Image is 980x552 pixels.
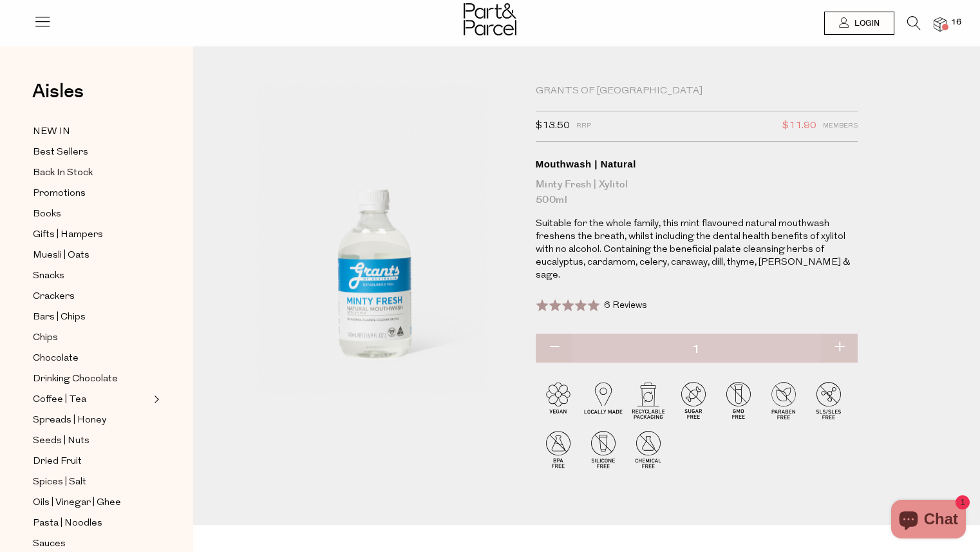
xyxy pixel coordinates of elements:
[33,309,150,325] a: Bars | Chips
[33,186,150,202] a: Promotions
[536,334,858,366] input: QTY Mouthwash | Natural
[33,227,103,243] span: Gifts | Hampers
[536,118,570,135] span: $13.50
[464,3,516,35] img: Part&Parcel
[806,377,851,423] img: P_P-ICONS-Live_Bec_V11_SLS-SLES_Free.svg
[581,426,626,471] img: P_P-ICONS-Live_Bec_V11_Silicone_Free.svg
[716,377,761,423] img: P_P-ICONS-Live_Bec_V11_GMO_Free.svg
[851,18,880,29] span: Login
[32,82,84,114] a: Aisles
[626,377,671,423] img: P_P-ICONS-Live_Bec_V11_Recyclable_Packaging.svg
[33,186,86,202] span: Promotions
[33,330,150,346] a: Chips
[671,377,716,423] img: P_P-ICONS-Live_Bec_V11_Sugar_Free.svg
[33,372,118,387] span: Drinking Chocolate
[33,495,150,511] a: Oils | Vinegar | Ghee
[33,227,150,243] a: Gifts | Hampers
[33,350,150,366] a: Chocolate
[782,118,816,135] span: $11.90
[33,433,150,449] a: Seeds | Nuts
[33,412,150,428] a: Spreads | Honey
[823,118,858,135] span: Members
[33,371,150,387] a: Drinking Chocolate
[33,475,86,490] span: Spices | Salt
[33,413,106,428] span: Spreads | Honey
[33,248,90,263] span: Muesli | Oats
[33,515,150,531] a: Pasta | Noodles
[33,165,150,181] a: Back In Stock
[33,495,121,511] span: Oils | Vinegar | Ghee
[33,124,150,140] a: NEW IN
[536,377,581,423] img: P_P-ICONS-Live_Bec_V11_Vegan.svg
[33,310,86,325] span: Bars | Chips
[536,85,858,98] div: Grants of [GEOGRAPHIC_DATA]
[887,500,970,542] inbox-online-store-chat: Shopify online store chat
[824,12,894,35] a: Login
[33,474,150,490] a: Spices | Salt
[33,453,150,470] a: Dried Fruit
[934,17,947,31] a: 16
[33,166,93,181] span: Back In Stock
[33,269,64,284] span: Snacks
[576,118,591,135] span: RRP
[581,377,626,423] img: P_P-ICONS-Live_Bec_V11_Locally_Made_2.svg
[604,301,647,310] span: 6 Reviews
[33,433,90,449] span: Seeds | Nuts
[33,537,66,552] span: Sauces
[536,218,858,282] p: Suitable for the whole family, this mint flavoured natural mouthwash freshens the breath, whilst ...
[626,426,671,471] img: P_P-ICONS-Live_Bec_V11_Chemical_Free.svg
[151,392,160,407] button: Expand/Collapse Coffee | Tea
[232,85,516,421] img: Mouthwash | Natural
[948,17,965,28] span: 16
[32,77,84,106] span: Aisles
[33,351,79,366] span: Chocolate
[33,144,150,160] a: Best Sellers
[536,426,581,471] img: P_P-ICONS-Live_Bec_V11_BPA_Free.svg
[33,268,150,284] a: Snacks
[33,289,150,305] a: Crackers
[33,247,150,263] a: Muesli | Oats
[33,145,88,160] span: Best Sellers
[33,392,86,408] span: Coffee | Tea
[33,330,58,346] span: Chips
[33,392,150,408] a: Coffee | Tea
[33,516,102,531] span: Pasta | Noodles
[33,124,70,140] span: NEW IN
[33,207,61,222] span: Books
[33,206,150,222] a: Books
[536,158,858,171] div: Mouthwash | Natural
[33,536,150,552] a: Sauces
[536,177,858,208] div: Minty Fresh | Xylitol 500ml
[33,454,82,470] span: Dried Fruit
[761,377,806,423] img: P_P-ICONS-Live_Bec_V11_Paraben_Free.svg
[33,289,75,305] span: Crackers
